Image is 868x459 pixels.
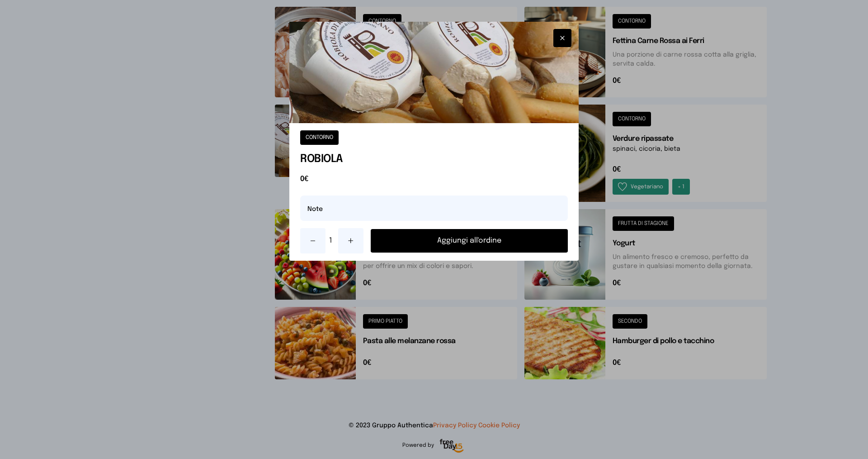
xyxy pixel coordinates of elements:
[289,22,579,123] img: ROBIOLA
[300,174,568,185] span: 0€
[300,130,339,145] button: CONTORNO
[371,229,568,253] button: Aggiungi all'ordine
[329,235,335,246] span: 1
[300,152,568,167] h1: ROBIOLA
